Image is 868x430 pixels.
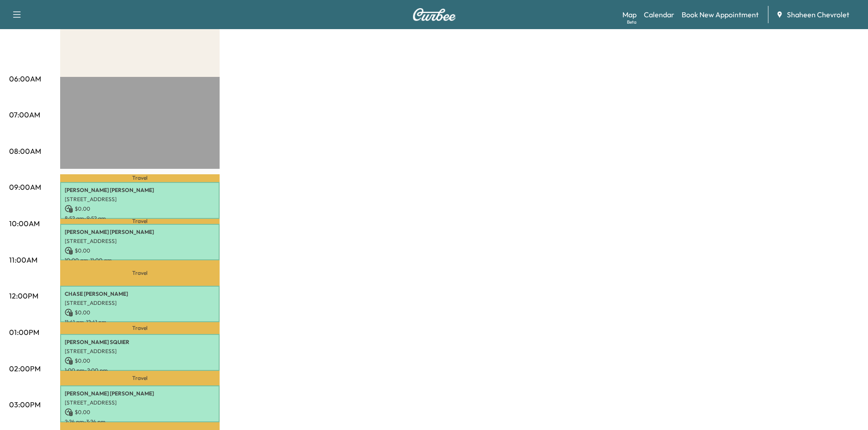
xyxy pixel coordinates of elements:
[60,371,220,385] p: Travel
[622,9,637,20] a: MapBeta
[644,9,674,20] a: Calendar
[60,260,220,285] p: Travel
[412,8,456,21] img: Curbee Logo
[9,73,41,84] p: 06:00AM
[65,319,215,326] p: 11:41 am - 12:41 pm
[65,418,215,425] p: 2:24 pm - 3:24 pm
[9,109,40,120] p: 07:00AM
[65,215,215,222] p: 8:52 am - 9:52 am
[65,357,215,365] p: $ 0.00
[65,247,215,255] p: $ 0.00
[9,146,41,157] p: 08:00AM
[65,399,215,406] p: [STREET_ADDRESS]
[65,348,215,355] p: [STREET_ADDRESS]
[9,290,38,301] p: 12:00PM
[65,238,215,245] p: [STREET_ADDRESS]
[627,19,637,25] div: Beta
[65,339,215,346] p: [PERSON_NAME] SQUIER
[682,9,759,20] a: Book New Appointment
[65,228,215,236] p: [PERSON_NAME] [PERSON_NAME]
[9,254,37,265] p: 11:00AM
[60,322,220,334] p: Travel
[65,408,215,416] p: $ 0.00
[60,219,220,224] p: Travel
[65,205,215,213] p: $ 0.00
[9,399,41,410] p: 03:00PM
[65,290,215,298] p: CHASE [PERSON_NAME]
[9,327,39,338] p: 01:00PM
[65,196,215,203] p: [STREET_ADDRESS]
[65,367,215,374] p: 1:00 pm - 2:00 pm
[9,182,41,192] p: 09:00AM
[65,299,215,307] p: [STREET_ADDRESS]
[65,390,215,397] p: [PERSON_NAME] [PERSON_NAME]
[65,257,215,264] p: 10:00 am - 11:00 am
[65,309,215,317] p: $ 0.00
[787,9,849,20] span: Shaheen Chevrolet
[65,187,215,194] p: [PERSON_NAME] [PERSON_NAME]
[9,363,41,374] p: 02:00PM
[60,174,220,182] p: Travel
[9,218,40,229] p: 10:00AM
